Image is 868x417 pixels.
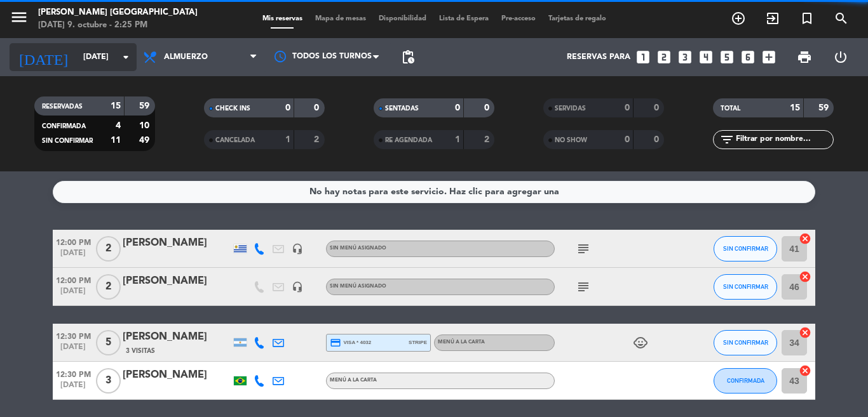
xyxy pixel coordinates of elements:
i: credit_card [330,337,341,348]
button: CONFIRMADA [714,368,777,394]
span: Sin menú asignado [330,284,386,289]
span: stripe [409,338,427,347]
span: Disponibilidad [372,15,433,22]
strong: 0 [314,103,322,112]
i: add_circle_outline [731,11,746,26]
span: SERVIDAS [555,105,586,112]
span: NO SHOW [555,137,587,143]
i: cancel [799,232,811,245]
span: SIN CONFIRMAR [723,245,768,252]
span: 2 [96,274,121,300]
span: [DATE] [53,381,93,395]
i: looks_one [635,49,651,65]
span: Mis reservas [256,15,309,22]
span: Mapa de mesas [309,15,372,22]
span: CHECK INS [215,105,250,112]
div: [PERSON_NAME] [123,329,231,345]
i: arrow_drop_down [118,50,133,65]
i: power_settings_new [833,50,848,65]
strong: 0 [484,103,492,112]
span: SIN CONFIRMAR [723,339,768,346]
span: MENÚ A LA CARTA [330,378,377,383]
i: exit_to_app [765,11,780,26]
span: TOTAL [721,105,740,112]
i: turned_in_not [799,11,815,26]
i: headset_mic [292,281,303,293]
i: menu [10,8,29,27]
span: 12:00 PM [53,272,93,287]
span: [DATE] [53,249,93,263]
button: menu [10,8,29,31]
strong: 0 [285,103,290,112]
span: RESERVADAS [42,103,83,110]
button: SIN CONFIRMAR [714,236,777,261]
strong: 59 [818,103,831,112]
span: 3 Visitas [126,346,155,356]
div: [PERSON_NAME] [123,235,231,251]
strong: 2 [484,135,492,144]
i: cancel [799,270,811,283]
i: looks_4 [698,49,714,65]
i: search [834,11,849,26]
strong: 1 [455,135,460,144]
strong: 0 [654,135,661,144]
strong: 1 [285,135,290,144]
span: SENTADAS [385,105,419,112]
span: MENÚ A LA CARTA [438,340,485,345]
strong: 15 [790,103,800,112]
span: [DATE] [53,287,93,301]
span: Sin menú asignado [330,246,386,251]
div: No hay notas para este servicio. Haz clic para agregar una [309,185,559,199]
i: headset_mic [292,243,303,255]
div: [PERSON_NAME] [123,273,231,289]
strong: 10 [139,121,152,130]
strong: 0 [625,135,630,144]
input: Filtrar por nombre... [735,133,833,147]
button: SIN CONFIRMAR [714,274,777,300]
span: CONFIRMADA [727,377,764,384]
span: 2 [96,236,121,261]
strong: 0 [625,103,630,112]
span: SIN CONFIRMAR [723,283,768,290]
span: Lista de Espera [433,15,495,22]
div: [DATE] 9. octubre - 2:25 PM [38,19,198,32]
span: pending_actions [400,50,416,65]
span: 5 [96,330,121,355]
span: Almuerzo [164,53,208,62]
strong: 49 [139,136,152,145]
i: cancel [799,326,811,339]
strong: 2 [314,135,322,144]
strong: 11 [111,136,121,145]
span: RE AGENDADA [385,137,432,143]
span: visa * 4032 [330,337,371,348]
strong: 15 [111,102,121,110]
i: looks_5 [719,49,735,65]
span: CANCELADA [215,137,255,143]
strong: 0 [654,103,661,112]
span: SIN CONFIRMAR [42,138,93,144]
i: [DATE] [10,43,77,71]
div: LOG OUT [822,38,858,76]
strong: 4 [116,121,121,130]
i: looks_6 [740,49,756,65]
i: filter_list [719,132,735,147]
span: 12:30 PM [53,366,93,381]
span: 12:00 PM [53,234,93,249]
span: 3 [96,368,121,394]
i: looks_3 [677,49,693,65]
i: subject [576,279,591,295]
span: print [797,50,812,65]
span: Reservas para [567,53,630,62]
span: Pre-acceso [495,15,542,22]
span: [DATE] [53,343,93,357]
button: SIN CONFIRMAR [714,330,777,355]
div: [PERSON_NAME] [123,367,231,383]
i: subject [576,241,591,256]
i: add_box [761,49,777,65]
strong: 0 [455,103,460,112]
span: 12:30 PM [53,328,93,343]
i: cancel [799,364,811,377]
i: child_care [633,335,648,350]
span: CONFIRMADA [42,123,86,129]
span: Tarjetas de regalo [542,15,613,22]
